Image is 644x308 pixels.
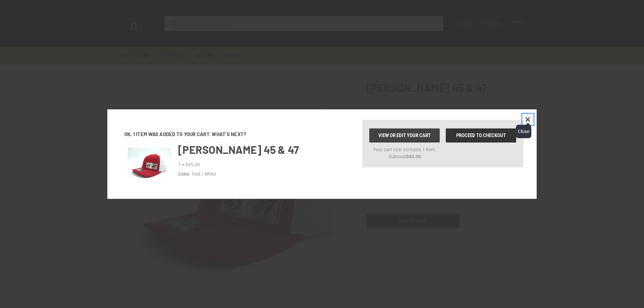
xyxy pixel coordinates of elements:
[178,142,355,158] h2: [PERSON_NAME] 45 & 47
[178,171,190,178] dt: Color
[446,128,516,142] a: Proceed to checkout
[525,113,531,126] span: ×
[192,171,216,178] dd: Red / White
[610,276,644,308] iframe: Chat Widget
[369,146,440,160] p: Your cart now contains 1 item. Subtotal
[178,162,355,169] div: 1 × $45.00
[124,130,359,138] h5: Ok, 1 item was added to your cart. What's next?
[369,128,440,142] a: View or edit your cart
[128,143,171,187] img: Trump 45 & 47
[406,154,421,159] strong: $45.00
